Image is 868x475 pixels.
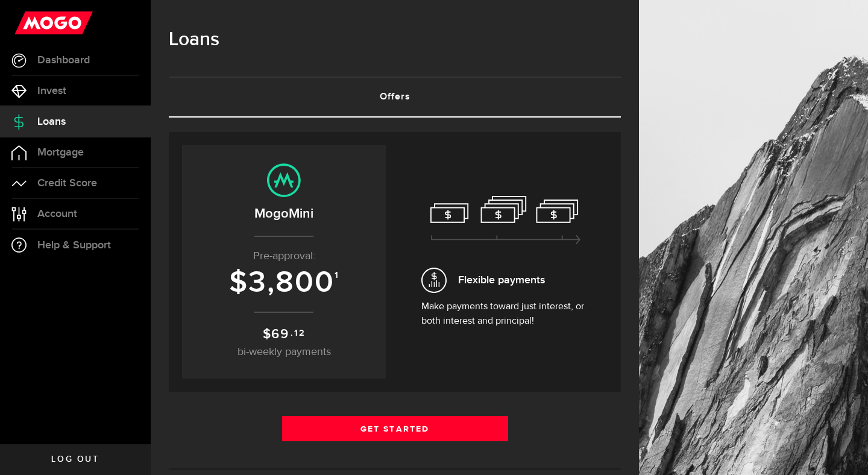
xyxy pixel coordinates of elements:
[37,116,66,127] span: Loans
[263,326,272,342] span: $
[271,326,289,342] span: 69
[51,455,99,464] span: Log out
[237,347,331,357] span: bi-weekly payments
[37,55,90,66] span: Dashboard
[37,178,97,189] span: Credit Score
[37,86,66,96] span: Invest
[169,24,621,55] h1: Loans
[194,204,374,224] h2: MogoMini
[335,270,339,281] sup: 1
[37,240,111,251] span: Help & Support
[194,248,374,265] p: Pre-approval:
[169,77,621,118] ul: Tabs Navigation
[229,265,248,301] span: $
[37,147,84,158] span: Mortgage
[291,327,305,340] sup: .12
[421,300,590,329] p: Make payments toward just interest, or both interest and principal!
[282,416,508,441] a: Get Started
[169,78,621,116] a: Offers
[817,424,868,475] iframe: LiveChat chat widget
[458,272,545,288] span: Flexible payments
[248,265,335,301] span: 3,800
[37,209,77,219] span: Account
